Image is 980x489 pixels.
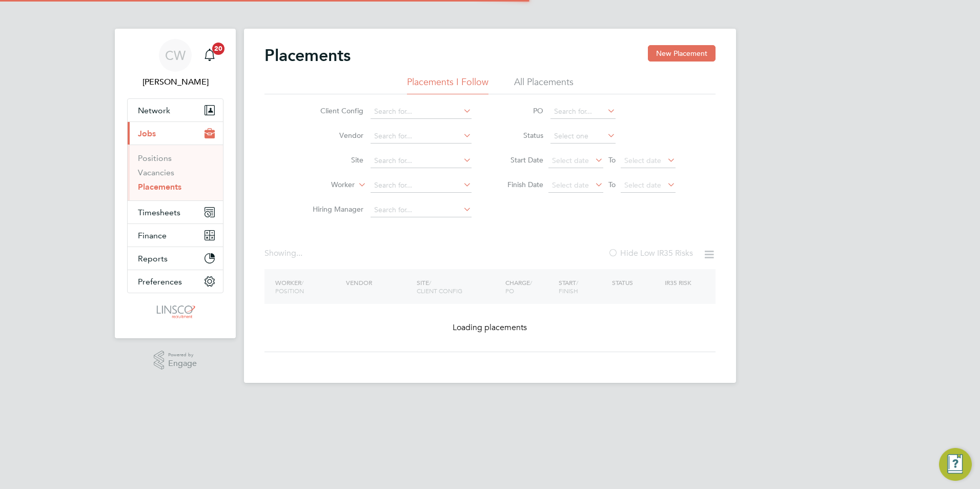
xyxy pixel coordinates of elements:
[514,76,574,94] li: All Placements
[138,277,182,287] span: Preferences
[154,303,196,320] img: linsco-logo-retina.png
[304,106,363,115] label: Client Config
[115,29,236,338] nav: Main navigation
[296,248,302,258] span: ...
[550,105,616,119] input: Search for...
[296,180,355,190] label: Worker
[138,129,156,138] span: Jobs
[127,303,223,320] a: Go to home page
[128,201,223,223] button: Timesheets
[138,231,167,240] span: Finance
[127,76,223,88] span: Chloe Whittall
[128,247,223,270] button: Reports
[138,208,180,217] span: Timesheets
[624,180,661,190] span: Select date
[371,129,472,144] input: Search for...
[128,122,223,145] button: Jobs
[550,129,616,144] input: Select one
[165,49,186,62] span: CW
[264,248,304,259] div: Showing
[552,180,589,190] span: Select date
[552,156,589,165] span: Select date
[371,154,472,168] input: Search for...
[304,131,363,140] label: Vendor
[605,178,619,191] span: To
[138,153,172,163] a: Positions
[304,205,363,214] label: Hiring Manager
[138,168,174,177] a: Vacancies
[128,145,223,200] div: Jobs
[608,248,693,258] label: Hide Low IR35 Risks
[128,224,223,247] button: Finance
[128,99,223,121] button: Network
[497,106,543,115] label: PO
[605,153,619,167] span: To
[199,39,220,72] a: 20
[127,39,223,88] a: CW[PERSON_NAME]
[138,106,170,115] span: Network
[138,182,181,192] a: Placements
[138,254,168,263] span: Reports
[304,155,363,165] label: Site
[497,155,543,165] label: Start Date
[939,448,972,481] button: Engage Resource Center
[497,180,543,189] label: Finish Date
[371,178,472,193] input: Search for...
[371,105,472,119] input: Search for...
[212,43,224,55] span: 20
[264,45,351,66] h2: Placements
[407,76,488,94] li: Placements I Follow
[371,203,472,217] input: Search for...
[154,351,197,370] a: Powered byEngage
[168,351,197,359] span: Powered by
[648,45,716,62] button: New Placement
[168,359,197,368] span: Engage
[624,156,661,165] span: Select date
[128,270,223,293] button: Preferences
[497,131,543,140] label: Status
